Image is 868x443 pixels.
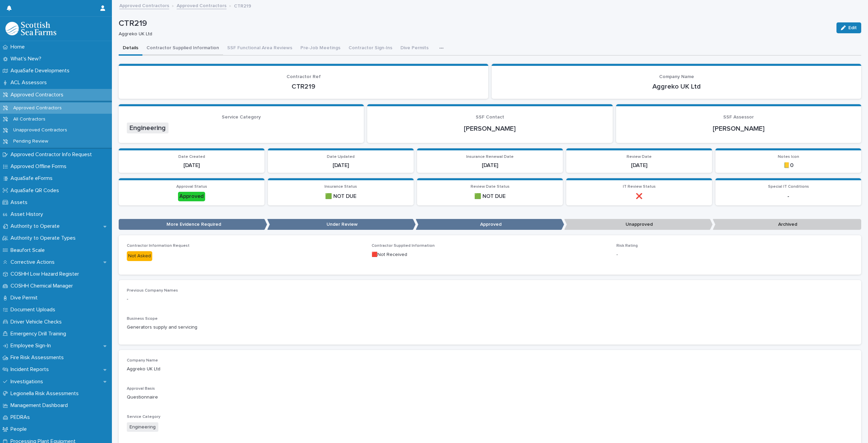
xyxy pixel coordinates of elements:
p: Approved Contractors [8,105,67,111]
p: Questionnaire [127,394,363,401]
img: bPIBxiqnSb2ggTQWdOVV [5,22,56,35]
p: More Evidence Required [119,219,267,230]
p: Unapproved Contractors [8,127,73,133]
div: Not Asked [127,251,152,261]
p: COSHH Low Hazard Register [8,271,84,277]
button: Pre-Job Meetings [296,41,344,56]
p: Authority to Operate Types [8,235,81,241]
span: Service Category [127,415,160,419]
p: Unapproved [564,219,713,230]
p: COSHH Chemical Manager [8,283,78,289]
p: Incident Reports [8,366,54,373]
span: Contractor Information Request [127,244,190,248]
p: [DATE] [272,162,410,169]
p: AquaSafe QR Codes [8,187,64,194]
p: Investigations [8,379,48,385]
span: Contractor Ref [287,74,321,79]
span: Engineering [127,123,169,133]
span: Review Date [627,155,652,159]
p: - [719,193,857,200]
a: Approved Contractors [177,1,226,9]
span: Special IT Conditions [768,185,809,189]
span: Edit [848,25,857,30]
p: Beaufort Scale [8,247,50,254]
p: [PERSON_NAME] [375,125,604,133]
span: Company Name [659,74,694,79]
p: Generators supply and servicing [127,324,853,331]
p: Archived [713,219,861,230]
span: Company Name [127,358,158,363]
p: PEDRAs [8,414,35,421]
p: Management Dashboard [8,402,73,409]
p: Aggreko UK Ltd [500,82,853,91]
p: What's New? [8,56,47,62]
p: Pending Review [8,139,54,144]
p: Fire Risk Assessments [8,354,69,361]
p: CTR219 [234,2,251,9]
p: People [8,426,32,432]
a: Approved Contractors [119,1,169,9]
p: Dive Permit [8,295,43,301]
span: Date Updated [327,155,355,159]
p: 📒0 [719,162,857,169]
span: Approval Status [176,185,207,189]
p: Aggreko UK Ltd [127,366,853,373]
p: Approved Contractor Info Request [8,151,97,158]
span: Notes Icon [778,155,799,159]
p: [PERSON_NAME] [624,125,853,133]
span: Risk Rating [616,244,638,248]
p: [DATE] [421,162,559,169]
p: Under Review [267,219,416,230]
p: Assets [8,199,33,206]
button: Contractor Supplied Information [142,41,223,56]
p: AquaSafe Developments [8,68,75,74]
span: Insurance Renewal Date [466,155,514,159]
p: - [127,296,363,303]
p: [DATE] [123,162,260,169]
p: Employee Sign-In [8,343,56,349]
p: Approved [416,219,564,230]
p: - [616,251,853,258]
span: Date Created [178,155,205,159]
p: Aggreko UK Ltd [119,31,828,37]
button: SSF Functional Area Reviews [223,41,296,56]
p: Emergency Drill Training [8,331,72,337]
span: SSF Contact [476,115,504,119]
p: ACL Assessors [8,79,52,86]
p: All Contractors [8,116,51,122]
p: 🟥Not Received [372,251,608,258]
p: CTR219 [119,19,831,29]
span: SSF Assessor [723,115,754,119]
button: Contractor Sign-Ins [344,41,396,56]
p: Home [8,44,30,50]
p: AquaSafe eForms [8,175,58,182]
span: Review Date Status [471,185,510,189]
span: Contractor Supplied Information [372,244,435,248]
p: Approved Offline Forms [8,163,72,170]
p: Driver Vehicle Checks [8,319,67,325]
p: CTR219 [127,82,480,91]
p: Authority to Operate [8,223,65,229]
p: Legionella Risk Assessments [8,390,84,397]
p: Document Uploads [8,307,61,313]
span: Previous Company Names [127,289,178,293]
p: [DATE] [570,162,708,169]
p: 🟩 NOT DUE [421,193,559,200]
button: Edit [836,22,861,33]
span: Insurance Status [324,185,357,189]
button: Details [119,41,142,56]
p: 🟩 NOT DUE [272,193,410,200]
p: Asset History [8,211,48,218]
span: Approval Basis [127,387,155,391]
div: Approved [178,192,205,201]
span: Engineering [127,422,158,432]
button: Dive Permits [396,41,433,56]
p: Approved Contractors [8,92,69,98]
p: ❌ [570,193,708,200]
span: Service Category [222,115,261,119]
p: Corrective Actions [8,259,60,265]
span: IT Review Status [623,185,656,189]
span: Business Scope [127,317,158,321]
